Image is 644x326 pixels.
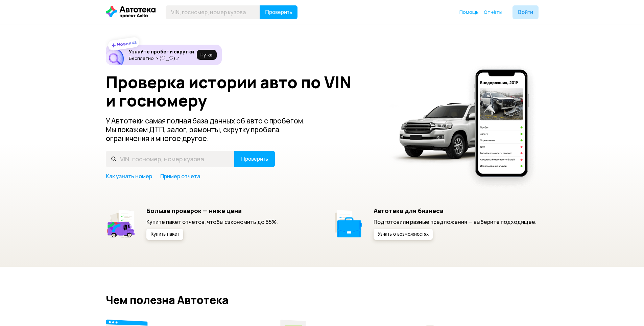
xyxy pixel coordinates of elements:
[484,9,502,16] a: Отчёты
[106,151,235,167] input: VIN, госномер, номер кузова
[166,5,260,19] input: VIN, госномер, номер кузова
[374,207,536,214] h5: Автотека для бизнеса
[459,9,479,16] a: Помощь
[200,52,213,57] span: Ну‑ка
[374,218,536,226] p: Подготовили разные предложения — выберите подходящее.
[234,151,275,167] button: Проверить
[512,5,539,19] button: Войти
[160,172,200,180] a: Пример отчёта
[260,5,297,19] button: Проверить
[265,9,292,15] span: Проверить
[106,116,316,143] p: У Автотеки самая полная база данных об авто с пробегом. Мы покажем ДТП, залог, ремонты, скрутку п...
[106,172,152,180] a: Как узнать номер
[150,232,179,237] span: Купить пакет
[129,49,194,55] h6: Узнайте пробег и скрутки
[374,229,433,240] button: Узнать о возможностях
[106,294,539,306] h2: Чем полезна Автотека
[146,207,278,214] h5: Больше проверок — ниже цена
[518,9,533,15] span: Войти
[146,218,278,226] p: Купите пакет отчётов, чтобы сэкономить до 65%.
[116,39,137,48] strong: Новинка
[378,232,429,237] span: Узнать о возможностях
[129,55,194,61] p: Бесплатно ヽ(♡‿♡)ノ
[459,9,479,15] span: Помощь
[241,156,268,162] span: Проверить
[106,73,381,110] h1: Проверка истории авто по VIN и госномеру
[146,229,183,240] button: Купить пакет
[484,9,502,15] span: Отчёты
